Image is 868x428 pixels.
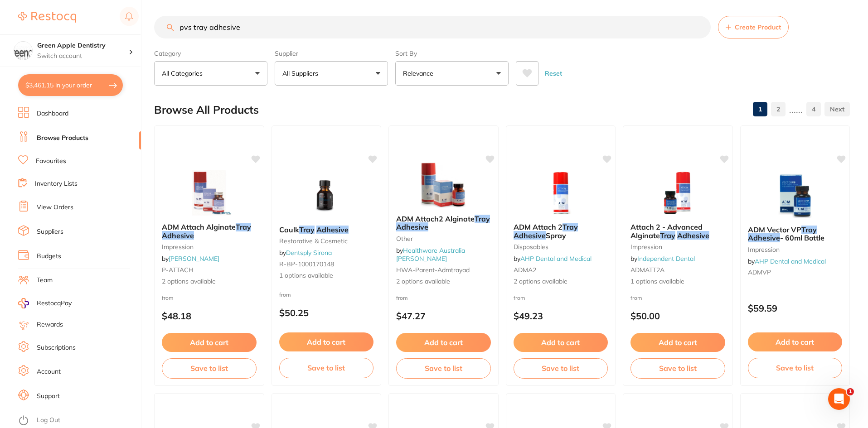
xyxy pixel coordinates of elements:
[162,223,257,240] b: ADM Attach Alginate Tray Adhesive
[162,333,257,352] button: Add to cart
[279,226,374,234] b: Caulk Tray Adhesive
[748,268,771,276] span: ADMVP
[396,294,408,301] span: from
[162,222,236,231] span: ADM Attach Alginate
[37,416,60,425] a: Log Out
[396,333,491,352] button: Add to cart
[630,223,725,240] b: Attach 2 - Advanced Alginate Tray Adhesive
[279,308,374,318] p: $50.25
[154,61,267,86] button: All Categories
[396,235,491,242] small: other
[748,233,780,242] em: Adhesive
[660,231,675,240] em: Tray
[37,134,88,143] a: Browse Products
[630,243,725,250] small: impression
[162,69,206,78] p: All Categories
[847,388,854,395] span: 1
[18,414,138,428] button: Log Out
[35,179,78,188] a: Inventory Lists
[789,104,803,115] p: ......
[279,260,334,268] span: R-BP-1000170148
[771,100,786,118] a: 2
[279,332,374,351] button: Add to cart
[748,257,826,265] span: by
[563,222,578,231] em: Tray
[748,358,843,378] button: Save to list
[18,7,76,28] a: Restocq Logo
[630,311,725,321] p: $50.00
[162,243,257,250] small: impression
[37,41,129,50] h4: Green Apple Dentistry
[162,294,174,301] span: from
[396,266,470,274] span: HWA-parent-admtrayad
[37,252,61,261] a: Budgets
[520,255,592,263] a: AHP Dental and Medical
[514,243,608,250] small: disposables
[648,170,707,216] img: Attach 2 - Advanced Alginate Tray Adhesive
[37,52,129,61] p: Switch account
[748,226,843,242] b: ADM Vector VP Tray Adhesive - 60ml Bottle
[735,24,781,31] span: Create Product
[806,100,821,118] a: 4
[630,255,695,263] span: by
[162,311,257,321] p: $48.18
[37,227,63,236] a: Suppliers
[514,231,546,240] em: Adhesive
[37,320,63,329] a: Rewards
[275,61,388,86] button: All Suppliers
[279,271,374,280] span: 1 options available
[828,388,850,410] iframe: Intercom live chat
[396,222,428,231] em: Adhesive
[396,246,465,263] span: by
[414,162,473,207] img: ADM Attach2 Alginate Tray Adhesive
[279,237,374,245] small: restorative & cosmetic
[718,16,789,38] button: Create Product
[37,276,53,285] a: Team
[396,215,491,231] b: ADM Attach2 Alginate Tray Adhesive
[37,367,61,376] a: Account
[36,157,66,166] a: Favourites
[162,231,194,240] em: Adhesive
[630,294,642,301] span: from
[154,49,267,58] label: Category
[169,255,219,263] a: [PERSON_NAME]
[297,173,356,218] img: Caulk Tray Adhesive
[748,225,801,234] span: ADM Vector VP
[630,358,725,378] button: Save to list
[542,61,565,86] button: Reset
[37,299,72,308] span: RestocqPay
[396,358,491,378] button: Save to list
[514,266,536,274] span: ADMA2
[396,214,475,223] span: ADM Attach2 Alginate
[748,303,843,313] p: $59.59
[514,358,608,378] button: Save to list
[18,12,76,23] img: Restocq Logo
[275,49,388,58] label: Supplier
[236,222,251,231] em: Tray
[162,277,257,286] span: 2 options available
[18,74,123,96] button: $3,461.15 in your order
[630,333,725,352] button: Add to cart
[14,42,32,60] img: Green Apple Dentistry
[179,170,238,216] img: ADM Attach Alginate Tray Adhesive
[630,277,725,286] span: 1 options available
[514,333,608,352] button: Add to cart
[162,255,219,263] span: by
[286,249,332,257] a: Dentsply Sirona
[18,298,72,308] a: RestocqPay
[514,277,608,286] span: 2 options available
[395,49,509,58] label: Sort By
[395,61,509,86] button: Relevance
[766,173,824,218] img: ADM Vector VP Tray Adhesive - 60ml Bottle
[748,332,843,351] button: Add to cart
[514,294,525,301] span: from
[279,291,291,298] span: from
[18,298,29,308] img: RestocqPay
[299,225,315,234] em: Tray
[279,225,299,234] span: Caulk
[514,223,608,240] b: ADM Attach 2 Tray Adhesive Spray
[637,255,695,263] a: Independent Dental
[546,231,566,240] span: Spray
[162,266,194,274] span: P-ATTACH
[630,266,664,274] span: ADMATT2A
